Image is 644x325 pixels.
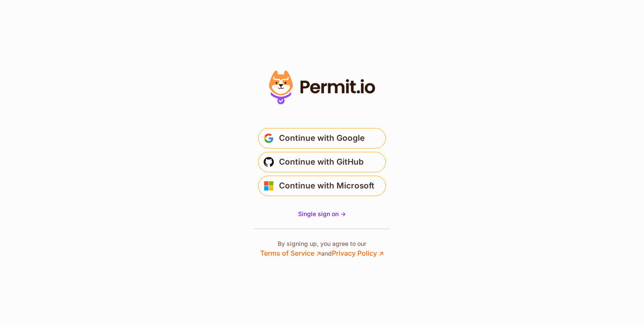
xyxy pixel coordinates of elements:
button: Continue with Microsoft [258,176,386,196]
span: Continue with GitHub [279,155,364,169]
span: Continue with Microsoft [279,179,374,193]
p: By signing up, you agree to our and [260,239,384,258]
span: Single sign on -> [298,210,346,217]
a: Single sign on -> [298,210,346,218]
a: Privacy Policy ↗ [332,249,384,257]
span: Continue with Google [279,131,365,145]
button: Continue with Google [258,128,386,148]
a: Terms of Service ↗ [260,249,321,257]
button: Continue with GitHub [258,152,386,172]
